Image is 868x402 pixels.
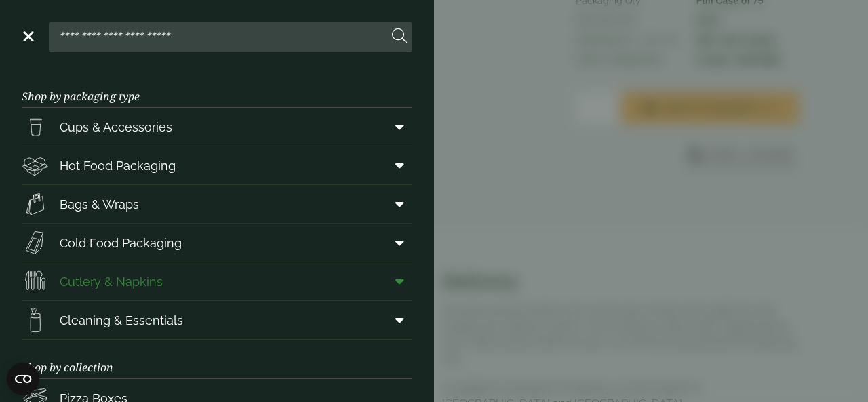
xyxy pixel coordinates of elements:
[22,262,412,300] a: Cutlery & Napkins
[60,311,183,329] span: Cleaning & Essentials
[60,234,182,252] span: Cold Food Packaging
[22,146,412,184] a: Hot Food Packaging
[22,340,412,379] h3: Shop by collection
[7,363,39,395] button: Open CMP widget
[22,185,412,223] a: Bags & Wraps
[22,229,49,256] img: Sandwich_box.svg
[22,152,49,179] img: Deli_box.svg
[22,268,49,295] img: Cutlery.svg
[22,108,412,146] a: Cups & Accessories
[60,157,176,175] span: Hot Food Packaging
[22,68,412,108] h3: Shop by packaging type
[22,113,49,140] img: PintNhalf_cup.svg
[60,273,163,291] span: Cutlery & Napkins
[22,224,412,262] a: Cold Food Packaging
[60,195,139,214] span: Bags & Wraps
[60,118,172,136] span: Cups & Accessories
[22,190,49,218] img: Paper_carriers.svg
[22,301,412,339] a: Cleaning & Essentials
[22,306,49,334] img: open-wipe.svg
